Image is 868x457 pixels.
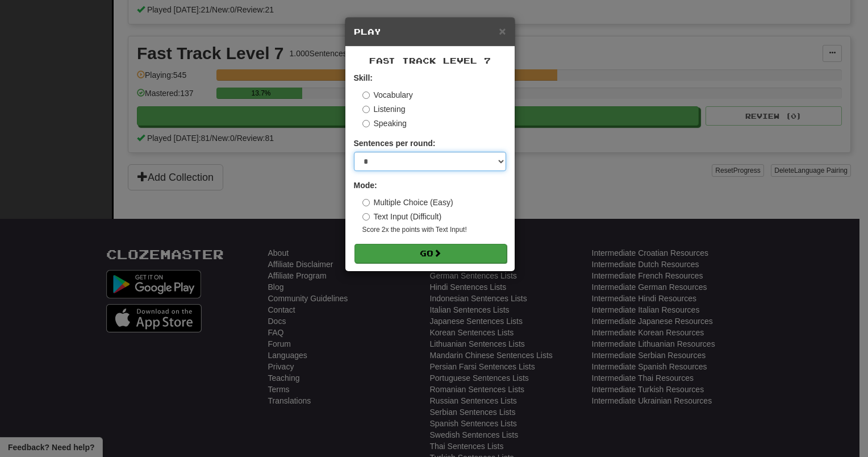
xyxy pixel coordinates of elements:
[362,103,406,115] label: Listening
[362,197,453,208] label: Multiple Choice (Easy)
[369,56,491,65] span: Fast Track Level 7
[362,106,370,113] input: Listening
[354,181,377,190] strong: Mode:
[354,138,436,149] label: Sentences per round:
[362,89,413,101] label: Vocabulary
[499,25,506,37] button: Close
[362,199,370,206] input: Multiple Choice (Easy)
[362,92,370,99] input: Vocabulary
[362,211,442,222] label: Text Input (Difficult)
[362,118,407,129] label: Speaking
[362,120,370,127] input: Speaking
[354,244,507,263] button: Go
[354,26,506,38] h5: Play
[354,73,373,82] strong: Skill:
[362,213,370,221] input: Text Input (Difficult)
[362,225,506,235] small: Score 2x the points with Text Input !
[499,24,506,38] span: ×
